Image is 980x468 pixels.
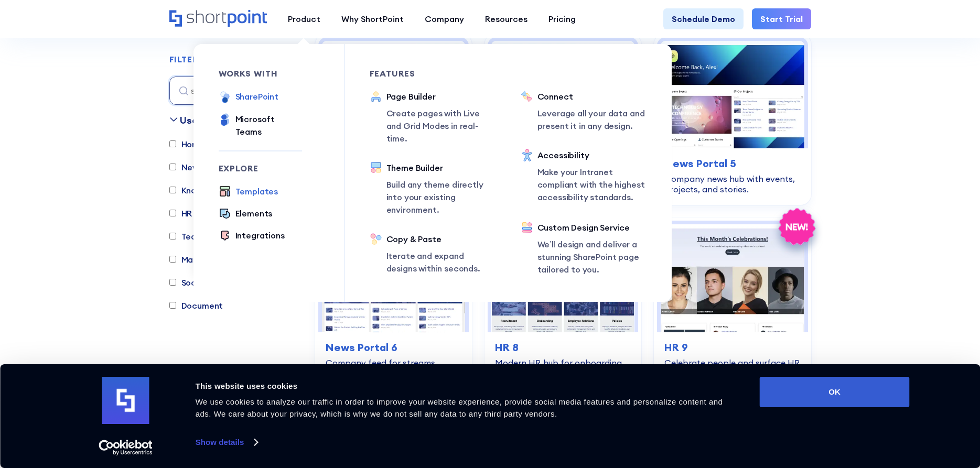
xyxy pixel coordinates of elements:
label: News & Announcement [169,161,274,173]
a: AccessibilityMake your Intranet compliant with the highest accessibility standards. [521,149,647,204]
div: Page Builder [386,90,496,103]
input: HR & Employees Resources [169,210,176,217]
input: search all templates [169,77,300,105]
p: Build any theme directly into your existing environment. [386,178,496,216]
div: Resources [485,13,527,25]
label: Knowledge Base [169,184,247,197]
div: Connect [537,90,647,103]
input: News & Announcement [169,164,176,171]
label: Document [169,299,223,312]
a: Resources [475,8,538,29]
div: Elements [235,207,273,220]
div: Company feed for streams, projects, launches, and updates. [326,357,461,378]
div: Templates [235,185,278,198]
p: Create pages with Live and Grid Modes in real-time. [386,107,496,145]
div: FILTER TEMPLATES [169,56,254,64]
a: Theme BuilderBuild any theme directly into your existing environment. [370,161,496,216]
div: Microsoft Teams [235,113,302,138]
p: We’ll design and deliver a stunning SharePoint page tailored to you. [537,238,647,276]
a: Elements [219,207,273,221]
a: Why ShortPoint [331,8,414,29]
div: Why ShortPoint [341,13,404,25]
a: Pricing [538,8,586,29]
a: Usercentrics Cookiebot - opens in a new window [80,440,171,455]
a: Page BuilderCreate pages with Live and Grid Modes in real-time. [370,90,496,145]
h3: News Portal 6 [326,340,461,355]
a: Integrations [219,229,285,243]
div: Use Case [180,113,224,127]
button: OK [760,377,910,407]
input: Home Pages [169,141,176,148]
input: Team Hub [169,233,176,240]
input: Social [169,279,176,286]
a: Product [277,8,331,29]
div: This website uses cookies [196,380,736,393]
div: Product [288,13,320,25]
div: Explore [219,164,302,172]
a: Microsoft Teams [219,113,302,138]
img: logo [102,377,149,424]
input: Marketing [169,256,176,263]
h3: HR 9 [664,340,800,355]
a: Home [169,10,267,28]
a: Custom Design ServiceWe’ll design and deliver a stunning SharePoint page tailored to you. [521,221,647,277]
a: HR 8 – SharePoint HR Template: Modern HR hub for onboarding, policies, and updates.HR 8Modern HR ... [484,217,641,388]
a: Copy & PasteIterate and expand designs within seconds. [370,233,496,275]
div: SharePoint [235,90,278,103]
div: Theme Builder [386,161,496,174]
div: Pricing [548,13,576,25]
a: Templates [219,185,278,199]
div: Copy & Paste [386,233,496,245]
a: Schedule Demo [663,8,744,29]
img: News Portal 5 – Intranet Company News Template: Company news hub with events, projects, and stories. [661,41,804,148]
div: Celebrate people and surface HR updates in one place. [664,357,800,378]
a: HR 9 – HR Template: Celebrate people and surface HR updates in one place.HR 9Celebrate people and... [654,217,811,388]
div: Modern HR hub for onboarding, policies, and updates. [495,357,631,378]
label: Social [169,276,206,289]
div: Company news hub with events, projects, and stories. [664,173,800,194]
input: Document [169,302,176,309]
label: Marketing [169,253,222,266]
div: Features [370,69,496,78]
div: Integrations [235,229,285,242]
a: SharePoint [219,90,278,104]
label: HR & Employees Resources [169,207,289,220]
a: ConnectLeverage all your data and present it in any design. [521,90,647,132]
h3: HR 8 [495,340,631,355]
label: Team Hub [169,230,221,243]
p: Leverage all your data and present it in any design. [537,107,647,132]
p: Iterate and expand designs within seconds. [386,249,496,275]
input: Knowledge Base [169,187,176,194]
div: Custom Design Service [537,221,647,234]
label: Home Pages [169,138,231,150]
a: News Portal 6 – Sharepoint Company Feed: Company feed for streams, projects, launches, and update... [315,217,472,388]
p: Make your Intranet compliant with the highest accessibility standards. [537,166,647,203]
div: Company [425,13,464,25]
img: HR 9 – HR Template: Celebrate people and surface HR updates in one place. [661,224,804,332]
iframe: Chat Widget [791,346,980,468]
a: News Portal 5 – Intranet Company News Template: Company news hub with events, projects, and stori... [654,34,811,205]
a: Show details [196,434,257,450]
h3: News Portal 5 [664,156,800,171]
span: We use cookies to analyze our traffic in order to improve your website experience, provide social... [196,397,723,418]
a: Start Trial [752,8,811,29]
div: works with [219,69,302,78]
div: Accessibility [537,149,647,161]
a: Company [414,8,475,29]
